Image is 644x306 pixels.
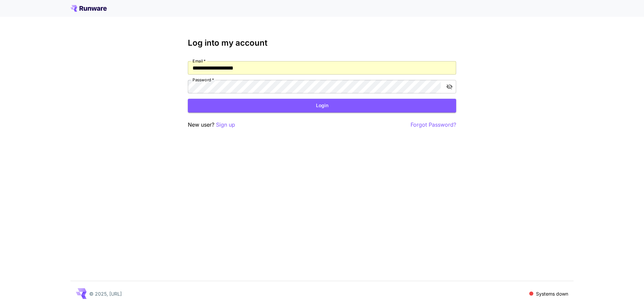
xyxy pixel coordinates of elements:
button: toggle password visibility [443,81,455,93]
h3: Log into my account [188,38,456,48]
button: Sign up [216,121,235,129]
p: © 2025, [URL] [89,290,122,297]
p: Systems down [536,290,568,297]
button: Login [188,99,456,113]
label: Email [193,58,206,64]
button: Forgot Password? [411,121,456,129]
p: New user? [188,121,235,129]
label: Password [193,77,214,83]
